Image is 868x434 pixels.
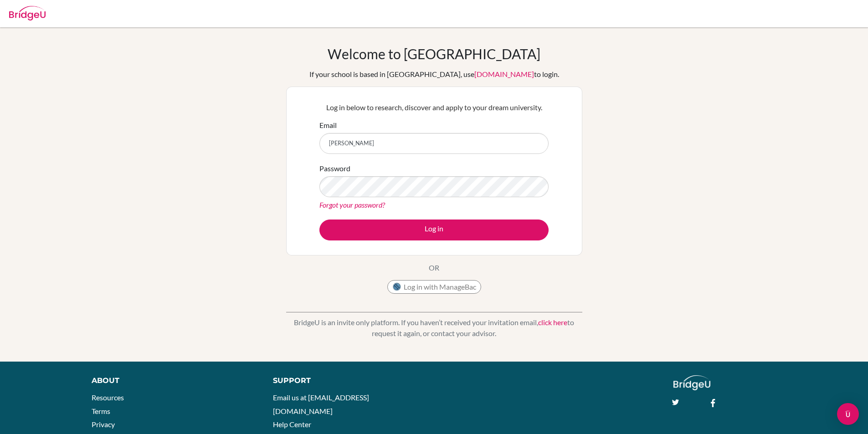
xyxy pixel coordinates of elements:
img: Bridge-U [9,6,46,20]
button: Log in with ManageBac [387,280,481,294]
button: Log in [319,220,549,240]
a: [DOMAIN_NAME] [474,70,534,78]
a: Resources [92,393,124,402]
p: BridgeU is an invite only platform. If you haven’t received your invitation email, to request it ... [286,317,582,339]
div: Open Intercom Messenger [837,403,859,425]
a: Email us at [EMAIL_ADDRESS][DOMAIN_NAME] [273,393,369,415]
a: Privacy [92,420,115,429]
div: If your school is based in [GEOGRAPHIC_DATA], use to login. [309,69,559,80]
label: Password [319,163,350,174]
p: Log in below to research, discover and apply to your dream university. [319,102,549,113]
div: Support [273,375,423,386]
a: Help Center [273,420,311,429]
img: logo_white@2x-f4f0deed5e89b7ecb1c2cc34c3e3d731f90f0f143d5ea2071677605dd97b5244.png [673,375,710,390]
a: Forgot your password? [319,200,385,209]
a: Terms [92,407,110,415]
a: click here [538,318,567,327]
p: OR [429,262,439,273]
div: About [92,375,252,386]
label: Email [319,120,337,131]
h1: Welcome to [GEOGRAPHIC_DATA] [328,46,540,62]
